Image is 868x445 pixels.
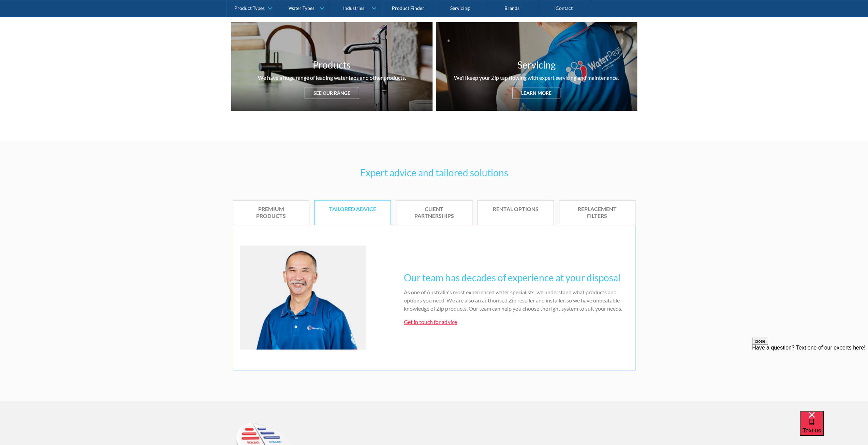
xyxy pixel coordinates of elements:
[752,338,868,419] iframe: podium webchat widget prompt
[289,5,314,11] div: Water Types
[313,58,351,72] h3: Products
[404,288,628,313] p: As one of Australia's most experienced water specialists, we understand what products and options...
[407,206,462,220] div: Client partnerships
[517,58,556,72] h3: Servicing
[240,246,366,349] img: Tailored advice
[570,206,625,220] div: Replacement filters
[404,318,457,325] a: Get in touch for advice
[234,5,265,11] div: Product Types
[343,5,364,11] div: Industries
[488,206,543,213] div: Rental options
[233,165,635,180] h3: Expert advice and tailored solutions
[244,206,299,220] div: Premium products
[258,74,406,82] div: We have a huge range of leading water taps and other products.
[800,411,868,445] iframe: podium webchat widget bubble
[454,74,619,82] div: We'll keep your Zip tap flowing with expert servicing and maintenance.
[404,270,628,285] h3: Our team has decades of experience at your disposal
[231,22,432,111] a: ProductsWe have a huge range of leading water taps and other products.See our range
[305,87,359,99] div: See our range
[325,206,380,213] div: Tailored advice
[436,22,637,111] a: ServicingWe'll keep your Zip tap flowing with expert servicing and maintenance.Learn more
[512,87,560,99] div: Learn more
